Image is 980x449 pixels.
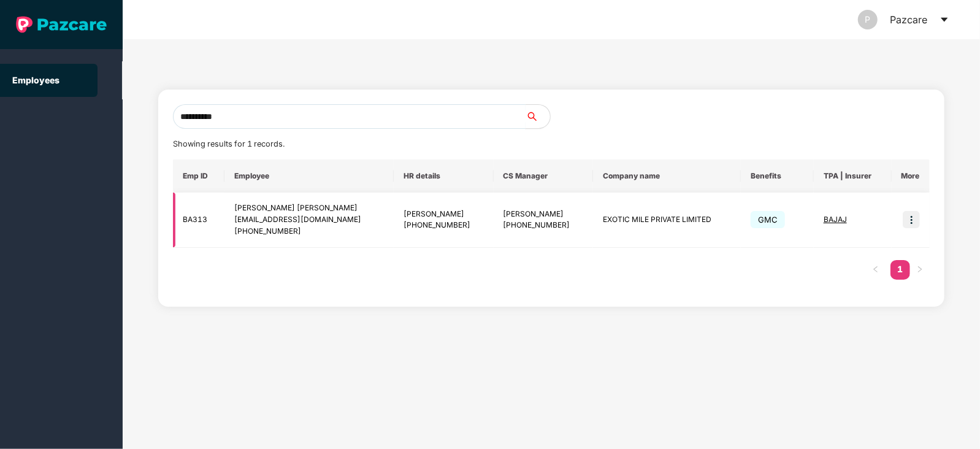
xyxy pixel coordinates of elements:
div: [PHONE_NUMBER] [234,226,384,237]
li: 1 [890,260,910,280]
div: [PERSON_NAME] [404,209,484,220]
div: [EMAIL_ADDRESS][DOMAIN_NAME] [234,214,384,226]
span: GMC [751,211,785,228]
button: search [525,104,551,129]
th: CS Manager [494,159,594,193]
button: left [866,260,886,280]
li: Previous Page [866,260,886,280]
th: Employee [224,159,394,193]
td: EXOTIC MILE PRIVATE LIMITED [593,193,741,248]
div: [PHONE_NUMBER] [404,220,484,231]
a: Employees [12,75,59,85]
span: left [872,266,879,273]
img: icon [903,211,920,228]
span: right [916,266,924,273]
span: search [525,112,550,121]
span: caret-down [940,15,949,25]
td: BA313 [173,193,224,248]
a: 1 [890,260,910,278]
span: BAJAJ [824,215,847,224]
div: [PERSON_NAME] [PERSON_NAME] [234,202,384,214]
th: Emp ID [173,159,224,193]
span: P [865,10,871,29]
th: Company name [593,159,741,193]
button: right [910,260,930,280]
div: [PERSON_NAME] [503,209,584,220]
th: More [892,159,930,193]
th: TPA | Insurer [814,159,892,193]
li: Next Page [910,260,930,280]
span: Showing results for 1 records. [173,139,285,148]
div: [PHONE_NUMBER] [503,220,584,231]
th: HR details [394,159,494,193]
th: Benefits [741,159,814,193]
